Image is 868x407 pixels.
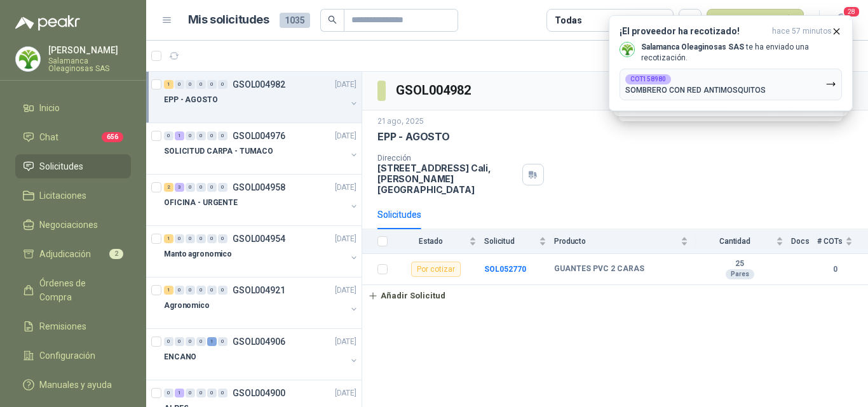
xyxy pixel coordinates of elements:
[280,13,310,28] span: 1035
[15,373,131,397] a: Manuales y ayuda
[377,163,517,195] p: [STREET_ADDRESS] Cali , [PERSON_NAME][GEOGRAPHIC_DATA]
[830,9,853,32] button: 28
[48,46,131,55] p: [PERSON_NAME]
[772,26,832,37] span: hace 57 minutos
[817,229,868,254] th: # COTs
[39,319,86,333] span: Remisiones
[164,300,210,312] p: Agronomico
[175,80,184,89] div: 0
[207,80,217,89] div: 0
[335,130,356,142] p: [DATE]
[196,337,206,346] div: 0
[362,285,451,307] button: Añadir Solicitud
[233,337,285,346] p: GSOL004906
[233,80,285,89] p: GSOL004982
[15,183,131,208] a: Licitaciones
[207,389,217,397] div: 0
[39,247,91,261] span: Adjudicación
[554,264,644,274] b: GUANTES PVC 2 CARAS
[164,389,173,397] div: 0
[218,234,227,243] div: 0
[15,344,131,368] a: Configuración
[218,286,227,295] div: 0
[620,69,842,100] button: COT158980SOMBRERO CON RED ANTIMOSQUITOS
[164,145,273,157] p: SOLICITUD CARPA - TUMACO
[164,231,359,272] a: 1 0 0 0 0 0 GSOL004954[DATE] Manto agronomico
[164,131,173,140] div: 0
[396,81,473,100] h3: GSOL004982
[696,259,783,269] b: 25
[609,15,853,111] button: ¡El proveedor ha recotizado!hace 57 minutos Company LogoSalamanca Oleaginosas SAS te ha enviado u...
[39,101,60,115] span: Inicio
[48,57,131,72] p: Salamanca Oleaginosas SAS
[377,130,450,143] p: EPP - AGOSTO
[218,183,227,192] div: 0
[843,6,860,18] span: 28
[15,125,131,149] a: Chat656
[335,387,356,399] p: [DATE]
[620,26,767,37] h3: ¡El proveedor ha recotizado!
[15,271,131,309] a: Órdenes de Compra
[362,285,868,307] a: Añadir Solicitud
[335,284,356,297] p: [DATE]
[39,189,86,203] span: Licitaciones
[175,337,184,346] div: 0
[817,264,853,276] b: 0
[707,9,804,32] button: Nueva solicitud
[335,182,356,194] p: [DATE]
[186,389,195,397] div: 0
[196,183,206,192] div: 0
[625,86,766,95] p: SOMBRERO CON RED ANTIMOSQUITOS
[196,286,206,295] div: 0
[641,42,842,63] p: te ha enviado una recotización.
[15,154,131,178] a: Solicitudes
[377,154,517,163] p: Dirección
[554,229,696,254] th: Producto
[207,337,217,346] div: 1
[218,389,227,397] div: 0
[196,389,206,397] div: 0
[196,234,206,243] div: 0
[554,237,678,246] span: Producto
[164,197,238,209] p: OFICINA - URGENTE
[175,286,184,295] div: 0
[233,131,285,140] p: GSOL004976
[335,79,356,91] p: [DATE]
[196,131,206,140] div: 0
[233,234,285,243] p: GSOL004954
[102,132,123,142] span: 656
[16,47,40,71] img: Company Logo
[696,237,773,246] span: Cantidad
[39,130,58,144] span: Chat
[620,43,634,57] img: Company Logo
[630,76,666,83] b: COT158980
[218,337,227,346] div: 0
[791,229,817,254] th: Docs
[164,334,359,375] a: 0 0 0 0 1 0 GSOL004906[DATE] ENCANO
[207,234,217,243] div: 0
[164,183,173,192] div: 2
[484,265,526,274] a: SOL052770
[817,237,843,246] span: # COTs
[39,218,98,232] span: Negociaciones
[39,378,112,392] span: Manuales y ayuda
[328,15,337,24] span: search
[186,131,195,140] div: 0
[207,183,217,192] div: 0
[377,116,424,128] p: 21 ago, 2025
[233,389,285,397] p: GSOL004900
[109,249,123,259] span: 2
[411,262,461,277] div: Por cotizar
[15,314,131,338] a: Remisiones
[164,286,173,295] div: 1
[39,159,83,173] span: Solicitudes
[164,94,218,106] p: EPP - AGOSTO
[164,180,359,220] a: 2 3 0 0 0 0 GSOL004958[DATE] OFICINA - URGENTE
[164,248,232,260] p: Manto agronomico
[233,286,285,295] p: GSOL004921
[164,77,359,117] a: 1 0 0 0 0 0 GSOL004982[DATE] EPP - AGOSTO
[188,11,269,29] h1: Mis solicitudes
[186,337,195,346] div: 0
[335,336,356,348] p: [DATE]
